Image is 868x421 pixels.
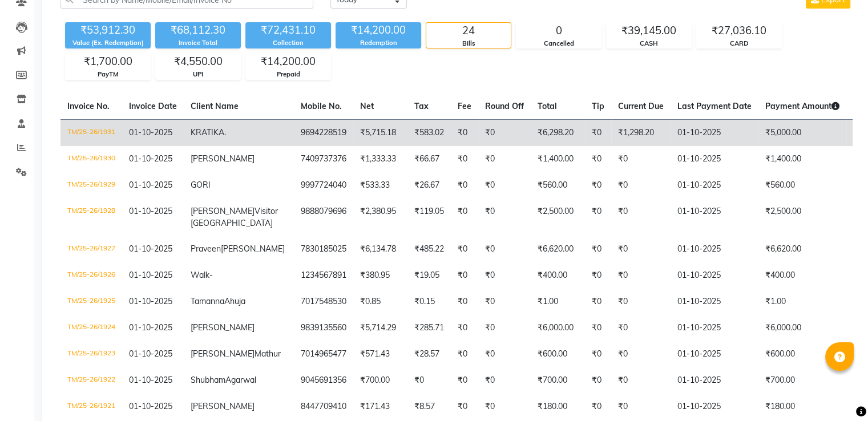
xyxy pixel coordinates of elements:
td: ₹1,298.20 [611,119,671,146]
div: ₹39,145.00 [607,23,691,39]
div: Invoice Total [155,38,241,48]
td: ₹0 [451,199,478,236]
td: ₹0 [451,315,478,341]
td: 1234567891 [294,262,353,289]
td: 01-10-2025 [671,341,758,367]
td: ₹19.05 [407,262,451,289]
td: 01-10-2025 [671,172,758,199]
span: . [224,127,226,137]
td: 7017548530 [294,289,353,315]
span: GORI [191,180,211,190]
span: Net [360,101,374,111]
span: [PERSON_NAME] [191,322,255,333]
td: ₹700.00 [531,367,585,394]
div: Prepaid [246,70,330,79]
td: ₹0 [585,199,611,236]
span: 01-10-2025 [129,322,172,333]
td: ₹600.00 [758,341,846,367]
td: 01-10-2025 [671,119,758,146]
td: ₹0 [611,341,671,367]
td: TM/25-26/1931 [60,119,122,146]
span: [PERSON_NAME] [191,206,255,216]
div: Bills [426,39,511,48]
td: TM/25-26/1930 [60,146,122,172]
td: ₹0 [611,289,671,315]
td: ₹0 [478,262,531,289]
td: ₹1,333.33 [353,146,407,172]
span: 01-10-2025 [129,349,172,359]
div: UPI [156,70,240,79]
td: ₹0 [611,172,671,199]
span: 01-10-2025 [129,153,172,164]
td: ₹0 [611,236,671,262]
td: ₹560.00 [531,172,585,199]
td: ₹285.71 [407,315,451,341]
td: ₹5,714.29 [353,315,407,341]
td: ₹485.22 [407,236,451,262]
span: 01-10-2025 [129,206,172,216]
td: ₹6,134.78 [353,236,407,262]
span: 01-10-2025 [129,180,172,190]
td: ₹180.00 [531,394,585,420]
div: ₹27,036.10 [697,23,781,39]
td: TM/25-26/1922 [60,367,122,394]
div: Collection [245,38,331,48]
td: ₹0 [478,146,531,172]
span: [PERSON_NAME] [191,153,255,164]
td: ₹0 [451,367,478,394]
td: ₹0 [611,394,671,420]
td: ₹0 [451,146,478,172]
span: Last Payment Date [677,101,752,111]
span: 01-10-2025 [129,401,172,411]
span: Mathur [255,349,281,359]
div: ₹14,200.00 [336,22,421,38]
td: ₹0 [585,236,611,262]
td: 01-10-2025 [671,236,758,262]
td: ₹0 [478,289,531,315]
div: ₹68,112.30 [155,22,241,38]
td: 7409737376 [294,146,353,172]
td: TM/25-26/1923 [60,341,122,367]
td: ₹0 [478,119,531,146]
span: 01-10-2025 [129,244,172,254]
span: Agarwal [225,375,256,385]
td: ₹26.67 [407,172,451,199]
div: ₹14,200.00 [246,54,330,70]
td: TM/25-26/1928 [60,199,122,236]
td: ₹119.05 [407,199,451,236]
td: TM/25-26/1924 [60,315,122,341]
td: ₹400.00 [531,262,585,289]
span: [PERSON_NAME] [221,244,285,254]
td: ₹2,380.95 [353,199,407,236]
div: Cancelled [516,39,601,48]
td: ₹0 [585,394,611,420]
td: ₹0 [407,367,451,394]
td: ₹0 [451,394,478,420]
td: ₹0 [585,367,611,394]
td: ₹583.02 [407,119,451,146]
td: ₹8.57 [407,394,451,420]
td: ₹0 [451,236,478,262]
td: 01-10-2025 [671,289,758,315]
span: Tax [414,101,429,111]
span: 01-10-2025 [129,375,172,385]
td: ₹6,620.00 [531,236,585,262]
td: ₹700.00 [353,367,407,394]
td: ₹0 [478,199,531,236]
td: ₹1,400.00 [531,146,585,172]
div: ₹1,700.00 [66,54,150,70]
div: CARD [697,39,781,48]
span: 01-10-2025 [129,127,172,137]
td: ₹0 [585,262,611,289]
td: ₹700.00 [758,367,846,394]
td: ₹1,400.00 [758,146,846,172]
td: ₹533.33 [353,172,407,199]
td: ₹28.57 [407,341,451,367]
span: Total [538,101,557,111]
div: ₹4,550.00 [156,54,240,70]
td: ₹2,500.00 [531,199,585,236]
td: TM/25-26/1927 [60,236,122,262]
td: 9839135560 [294,315,353,341]
td: ₹0 [451,341,478,367]
td: 8447709410 [294,394,353,420]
